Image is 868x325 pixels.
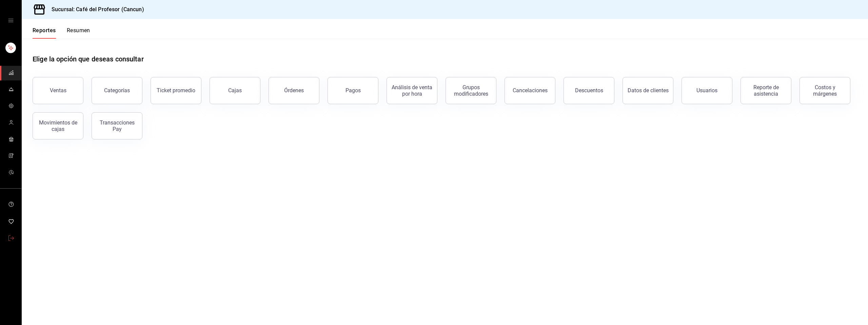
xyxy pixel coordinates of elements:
[50,87,66,94] div: Ventas
[328,77,378,104] button: Pagos
[157,87,195,94] div: Ticket promedio
[450,84,492,97] div: Grupos modificadores
[8,18,14,23] button: open drawer
[33,112,83,139] button: Movimientos de cajas
[564,77,614,104] button: Descuentos
[33,54,144,64] h1: Elige la opción que deseas consultar
[745,84,787,97] div: Reporte de asistencia
[284,87,304,94] div: Órdenes
[513,87,548,94] div: Cancelaciones
[210,77,260,104] a: Cajas
[696,87,717,94] div: Usuarios
[37,119,79,132] div: Movimientos de cajas
[741,77,791,104] button: Reporte de asistencia
[575,87,603,94] div: Descuentos
[505,77,555,104] button: Cancelaciones
[33,27,56,39] button: Reportes
[228,87,242,95] div: Cajas
[151,77,201,104] button: Ticket promedio
[269,77,319,104] button: Órdenes
[46,5,144,14] h3: Sucursal: Café del Profesor (Cancun)
[387,77,437,104] button: Análisis de venta por hora
[682,77,732,104] button: Usuarios
[446,77,496,104] button: Grupos modificadores
[623,77,673,104] button: Datos de clientes
[67,27,90,39] button: Resumen
[346,87,361,94] div: Pagos
[33,77,83,104] button: Ventas
[33,27,90,39] div: navigation tabs
[96,119,138,132] div: Transacciones Pay
[92,112,142,139] button: Transacciones Pay
[628,87,669,94] div: Datos de clientes
[92,77,142,104] button: Categorías
[104,87,130,94] div: Categorías
[804,84,846,97] div: Costos y márgenes
[391,84,433,97] div: Análisis de venta por hora
[800,77,850,104] button: Costos y márgenes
